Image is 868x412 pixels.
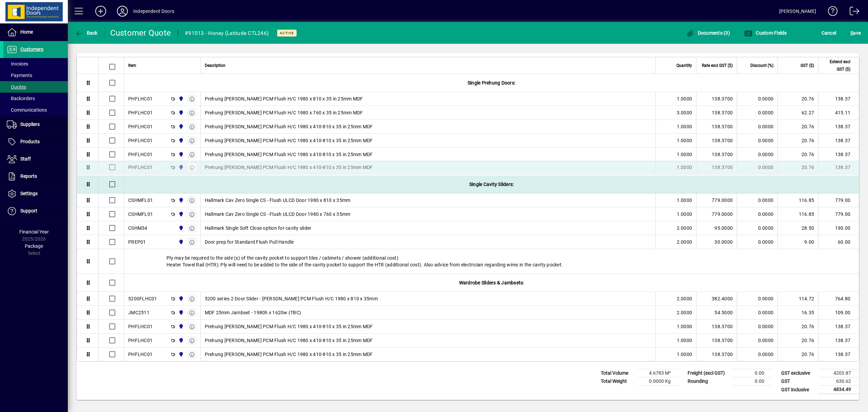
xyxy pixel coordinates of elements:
[205,62,225,69] span: Description
[3,93,68,104] a: Backorders
[818,106,859,120] td: 415.11
[20,208,37,213] span: Support
[205,137,373,144] span: Prehung [PERSON_NAME] PCM Flush H/C 1980 x 410-810 x 35 in 25mm MDF
[20,121,40,127] span: Suppliers
[677,225,692,231] span: 2.0000
[677,323,692,330] span: 1.0000
[7,73,32,78] span: Payments
[20,156,31,162] span: Staff
[676,62,692,69] span: Quantity
[737,148,777,162] td: 0.0000
[128,151,153,158] div: PHFLHC01
[205,95,363,102] span: Prehung [PERSON_NAME] PCM Flush H/C 1980 x 810 x 35 in 25mm MDF
[185,28,269,39] div: #91013 - Honey (Latitude CTL246)
[701,225,733,231] div: 95.0000
[124,175,859,193] div: Single Cavity Sliders:
[701,239,733,245] div: 30.0000
[7,61,28,67] span: Invoices
[779,6,816,17] div: [PERSON_NAME]
[177,309,184,316] span: Cromwell Central Otago
[3,58,68,70] a: Invoices
[737,348,777,361] td: 0.0000
[777,320,818,334] td: 20.76
[205,295,378,302] span: 5200 series 2 Door Slider - [PERSON_NAME] PCM Flush H/C 1980 x 810 x 35mm
[701,351,733,358] div: 138.3700
[205,123,373,130] span: Prehung [PERSON_NAME] PCM Flush H/C 1980 x 410-810 x 35 in 25mm MDF
[737,120,777,134] td: 0.0000
[777,92,818,106] td: 20.76
[177,123,184,130] span: Cromwell Central Otago
[818,92,859,106] td: 138.37
[701,109,733,116] div: 138.3700
[818,235,859,249] td: 60.00
[20,191,38,196] span: Settings
[701,137,733,144] div: 138.3700
[25,243,43,249] span: Package
[777,348,818,361] td: 20.76
[701,337,733,344] div: 138.3700
[737,221,777,235] td: 0.0000
[3,133,68,150] a: Products
[68,27,105,39] app-page-header-button: Back
[205,211,351,218] span: Hallmark Cav Zero Single CS - Flush ULCD Door 1980 x 760 x 35mm
[177,210,184,218] span: Cromwell Central Otago
[677,295,692,302] span: 2.0000
[750,62,773,69] span: Discount (%)
[177,337,184,344] span: Cromwell Central Otago
[820,27,838,39] button: Cancel
[73,27,99,39] button: Back
[7,84,26,90] span: Quotes
[177,323,184,330] span: Cromwell Central Otago
[3,70,68,81] a: Payments
[850,27,861,38] span: ave
[177,224,184,232] span: Cromwell Central Otago
[684,27,732,39] button: Documents (3)
[849,27,863,39] button: Save
[818,377,859,386] td: 630.62
[3,116,68,133] a: Suppliers
[701,197,733,204] div: 779.0000
[112,5,133,17] button: Profile
[737,306,777,320] td: 0.0000
[177,95,184,102] span: Cromwell Central Otago
[823,58,850,73] span: Extend excl GST ($)
[128,62,136,69] span: Item
[128,351,153,358] div: PHFLHC01
[701,309,733,316] div: 54.5000
[7,96,35,101] span: Backorders
[777,334,818,348] td: 20.76
[777,292,818,306] td: 114.72
[737,334,777,348] td: 0.0000
[743,27,789,39] button: Custom Fields
[20,46,43,52] span: Customers
[677,337,692,344] span: 1.0000
[777,207,818,221] td: 116.85
[677,211,692,218] span: 1.0000
[20,173,37,179] span: Reports
[818,334,859,348] td: 138.37
[128,123,153,130] div: PHFLHC01
[818,369,859,377] td: 4203.87
[818,221,859,235] td: 190.00
[90,5,112,17] button: Add
[732,377,772,386] td: 0.00
[20,29,33,35] span: Home
[75,30,98,36] span: Back
[677,95,692,102] span: 1.0000
[3,168,68,185] a: Reports
[737,320,777,334] td: 0.0000
[3,203,68,220] a: Support
[737,235,777,249] td: 0.0000
[777,120,818,134] td: 20.76
[597,369,638,377] td: Total Volume
[818,207,859,221] td: 779.00
[205,337,373,344] span: Prehung [PERSON_NAME] PCM Flush H/C 1980 x 410-810 x 35 in 25mm MDF
[177,295,184,302] span: Cromwell Central Otago
[822,27,836,38] span: Cancel
[777,221,818,235] td: 28.50
[818,120,859,134] td: 138.37
[818,320,859,334] td: 138.37
[124,274,859,292] div: Wardrobe Sliders & Jambsets:
[777,134,818,148] td: 20.76
[818,306,859,320] td: 109.00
